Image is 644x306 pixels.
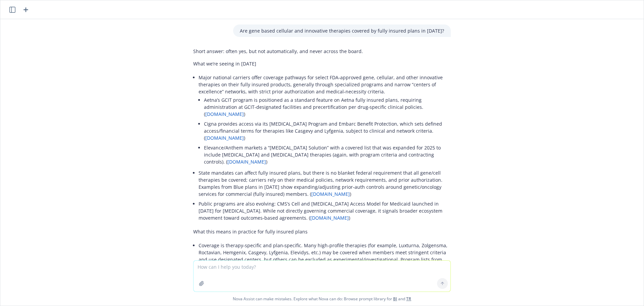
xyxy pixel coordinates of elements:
[205,135,244,141] a: [DOMAIN_NAME]
[193,228,451,235] p: What this means in practice for fully insured plans
[199,241,451,271] li: Coverage is therapy‑specific and plan‑specific. Many high‑profile therapies (for example, Luxturn...
[193,60,451,67] p: What we’re seeing in [DATE]
[310,215,349,221] a: [DOMAIN_NAME]
[199,199,451,223] li: Public programs are also evolving: CMS’s Cell and [MEDICAL_DATA] Access Model for Medicaid launch...
[227,159,266,165] a: [DOMAIN_NAME]
[205,111,244,117] a: [DOMAIN_NAME]
[393,296,397,302] a: BI
[193,48,451,55] p: Short answer: often yes, but not automatically, and never across the board.
[311,191,350,197] a: [DOMAIN_NAME]
[204,119,451,143] li: Cigna provides access via its [MEDICAL_DATA] Program and Embarc Benefit Protection, which sets de...
[406,296,411,302] a: TR
[204,143,451,167] li: Elevance/Anthem markets a “[MEDICAL_DATA] Solution” with a covered list that was expanded for 202...
[199,73,451,168] li: Major national carriers offer coverage pathways for select FDA‑approved gene, cellular, and other...
[240,27,444,34] p: Are gene based cellular and innovative therapies covered by fully insured plans in [DATE]?
[204,95,451,119] li: Aetna’s GCIT program is positioned as a standard feature on Aetna fully insured plans, requiring ...
[3,292,641,306] span: Nova Assist can make mistakes. Explore what Nova can do: Browse prompt library for and
[199,168,451,199] li: State mandates can affect fully insured plans, but there is no blanket federal requirement that a...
